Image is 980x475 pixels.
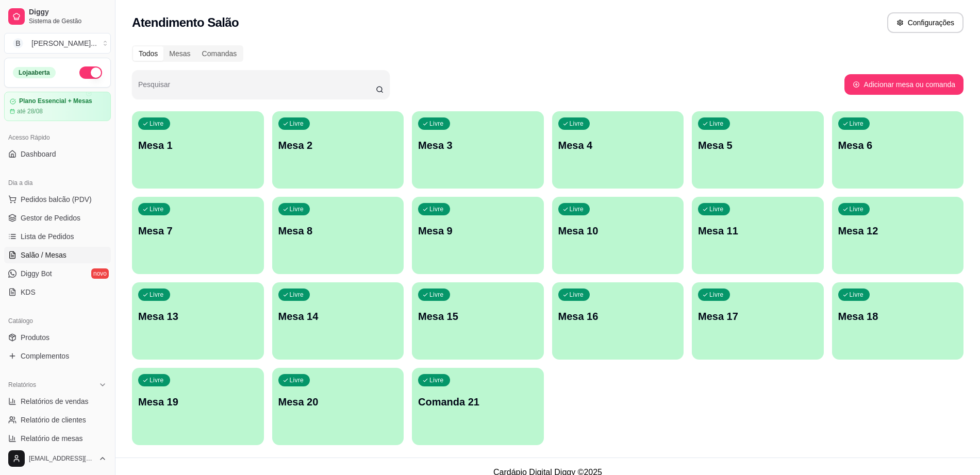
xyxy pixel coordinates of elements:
[132,368,264,445] button: LivreMesa 19
[570,120,584,128] p: Livre
[692,111,824,189] button: LivreMesa 5
[698,309,818,324] p: Mesa 17
[4,146,111,162] a: Dashboard
[4,313,111,329] div: Catálogo
[558,224,678,238] p: Mesa 10
[4,33,111,54] button: Select a team
[570,205,584,213] p: Livre
[21,396,89,406] span: Relatórios de vendas
[4,348,111,364] a: Complementos
[429,205,444,213] p: Livre
[698,224,818,238] p: Mesa 11
[150,376,164,384] p: Livre
[4,393,111,410] a: Relatórios de vendas
[429,291,444,299] p: Livre
[558,309,678,324] p: Mesa 16
[418,309,538,324] p: Mesa 15
[552,197,684,274] button: LivreMesa 10
[4,247,111,263] a: Salão / Mesas
[418,395,538,409] p: Comanda 21
[4,228,111,245] a: Lista de Pedidos
[429,376,444,384] p: Livre
[21,194,92,205] span: Pedidos balcão (PDV)
[850,120,864,128] p: Livre
[570,291,584,299] p: Livre
[552,111,684,189] button: LivreMesa 4
[290,120,304,128] p: Livre
[412,197,544,274] button: LivreMesa 9
[850,291,864,299] p: Livre
[709,205,724,213] p: Livre
[21,231,74,242] span: Lista de Pedidos
[412,111,544,189] button: LivreMesa 3
[29,454,94,463] span: [EMAIL_ADDRESS][DOMAIN_NAME]
[832,197,964,274] button: LivreMesa 12
[429,120,444,128] p: Livre
[4,329,111,346] a: Produtos
[698,138,818,152] p: Mesa 5
[887,12,964,33] button: Configurações
[21,213,80,223] span: Gestor de Pedidos
[163,46,196,61] div: Mesas
[8,381,36,389] span: Relatórios
[21,268,52,279] span: Diggy Bot
[31,38,97,48] div: [PERSON_NAME] ...
[21,351,69,361] span: Complementos
[132,14,239,31] h2: Atendimento Salão
[844,74,964,95] button: Adicionar mesa ou comanda
[838,138,958,152] p: Mesa 6
[138,224,258,238] p: Mesa 7
[278,395,398,409] p: Mesa 20
[692,282,824,360] button: LivreMesa 17
[4,430,111,447] a: Relatório de mesas
[19,97,92,105] article: Plano Essencial + Mesas
[138,138,258,152] p: Mesa 1
[850,205,864,213] p: Livre
[838,309,958,324] p: Mesa 18
[832,111,964,189] button: LivreMesa 6
[278,224,398,238] p: Mesa 8
[4,129,111,146] div: Acesso Rápido
[272,197,404,274] button: LivreMesa 8
[13,38,23,48] span: B
[412,368,544,445] button: LivreComanda 21
[272,282,404,360] button: LivreMesa 14
[21,149,56,159] span: Dashboard
[278,309,398,324] p: Mesa 14
[709,291,724,299] p: Livre
[4,446,111,471] button: [EMAIL_ADDRESS][DOMAIN_NAME]
[21,287,36,297] span: KDS
[838,224,958,238] p: Mesa 12
[4,284,111,300] a: KDS
[79,66,102,79] button: Alterar Status
[138,395,258,409] p: Mesa 19
[4,191,111,208] button: Pedidos balcão (PDV)
[4,175,111,191] div: Dia a dia
[4,210,111,226] a: Gestor de Pedidos
[21,433,83,444] span: Relatório de mesas
[138,309,258,324] p: Mesa 13
[832,282,964,360] button: LivreMesa 18
[29,8,107,17] span: Diggy
[272,368,404,445] button: LivreMesa 20
[278,138,398,152] p: Mesa 2
[552,282,684,360] button: LivreMesa 16
[150,120,164,128] p: Livre
[4,265,111,282] a: Diggy Botnovo
[709,120,724,128] p: Livre
[558,138,678,152] p: Mesa 4
[412,282,544,360] button: LivreMesa 15
[418,224,538,238] p: Mesa 9
[132,111,264,189] button: LivreMesa 1
[132,282,264,360] button: LivreMesa 13
[21,332,49,343] span: Produtos
[290,376,304,384] p: Livre
[4,412,111,428] a: Relatório de clientes
[150,291,164,299] p: Livre
[150,205,164,213] p: Livre
[13,67,56,78] div: Loja aberta
[4,92,111,121] a: Plano Essencial + Mesasaté 28/08
[418,138,538,152] p: Mesa 3
[272,111,404,189] button: LivreMesa 2
[4,4,111,29] a: DiggySistema de Gestão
